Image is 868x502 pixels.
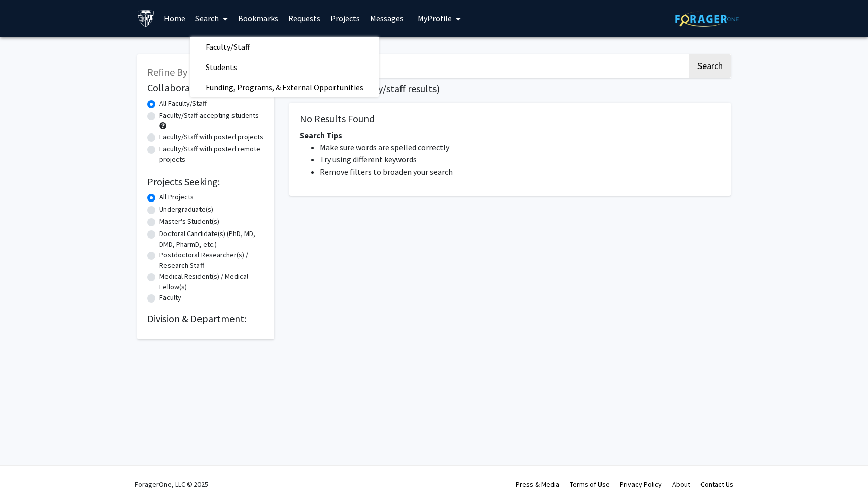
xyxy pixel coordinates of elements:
[320,153,721,165] li: Try using different keywords
[233,1,283,36] a: Bookmarks
[147,65,187,78] span: Refine By
[159,144,264,165] label: Faculty/Staff with posted remote projects
[159,204,213,215] label: Undergraduate(s)
[620,480,662,489] a: Privacy Policy
[137,10,155,27] img: Johns Hopkins University Logo
[159,192,194,203] label: All Projects
[8,456,43,494] iframe: Chat
[159,131,263,142] label: Faculty/Staff with posted projects
[418,13,452,23] span: My Profile
[289,206,731,229] nav: Page navigation
[570,480,610,489] a: Terms of Use
[299,130,342,140] span: Search Tips
[325,1,365,36] a: Projects
[672,480,690,489] a: About
[159,216,219,227] label: Master's Student(s)
[320,141,721,153] li: Make sure words are spelled correctly
[289,54,688,78] input: Search Keywords
[190,1,233,36] a: Search
[159,228,264,250] label: Doctoral Candidate(s) (PhD, MD, DMD, PharmD, etc.)
[700,480,733,489] a: Contact Us
[159,110,259,121] label: Faculty/Staff accepting students
[320,165,721,178] li: Remove filters to broaden your search
[190,59,379,75] a: Students
[159,98,207,109] label: All Faculty/Staff
[159,292,181,303] label: Faculty
[190,37,265,57] span: Faculty/Staff
[689,54,731,78] button: Search
[159,1,190,36] a: Home
[190,57,252,77] span: Students
[159,250,264,271] label: Postdoctoral Researcher(s) / Research Staff
[675,11,739,27] img: ForagerOne Logo
[135,466,208,502] div: ForagerOne, LLC © 2025
[299,113,721,125] h5: No Results Found
[190,80,379,95] a: Funding, Programs, & External Opportunities
[190,39,379,54] a: Faculty/Staff
[365,1,409,36] a: Messages
[283,1,325,36] a: Requests
[147,176,264,188] h2: Projects Seeking:
[159,271,264,292] label: Medical Resident(s) / Medical Fellow(s)
[147,313,264,325] h2: Division & Department:
[516,480,559,489] a: Press & Media
[190,77,379,97] span: Funding, Programs, & External Opportunities
[289,83,731,95] h1: Page of ( total faculty/staff results)
[147,82,264,94] h2: Collaboration Status:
